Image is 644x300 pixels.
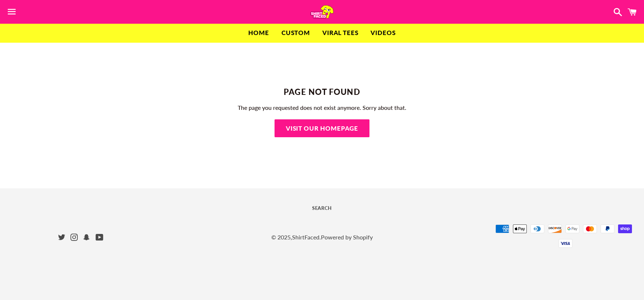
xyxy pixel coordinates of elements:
[317,24,364,42] a: Viral Tees
[305,203,339,213] a: Search
[310,5,334,19] img: ShirtFaced
[276,24,315,42] a: Custom
[187,103,457,112] p: The page you requested does not exist anymore. Sorry about that.
[187,86,457,98] h1: Page Not Found
[292,234,319,241] a: ShirtFaced
[243,24,274,42] a: Home
[365,24,401,42] a: Videos
[275,119,369,137] a: Visit our homepage
[271,234,373,241] span: © 2025, .
[321,234,373,241] a: Powered by Shopify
